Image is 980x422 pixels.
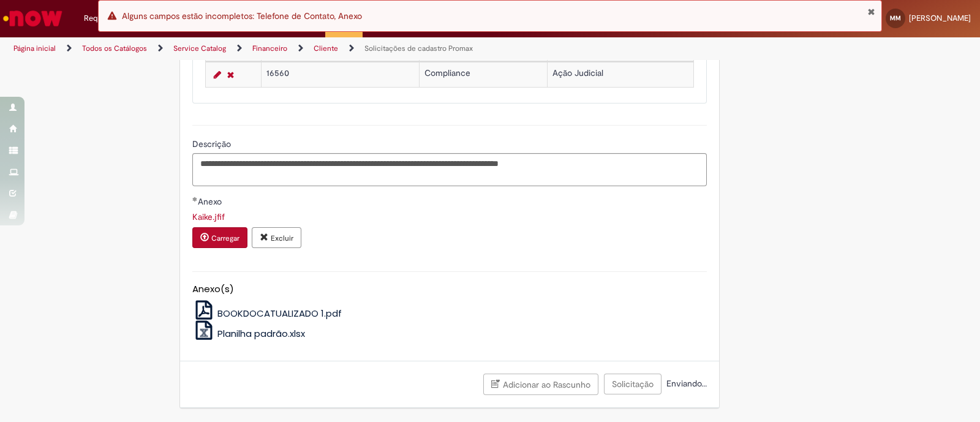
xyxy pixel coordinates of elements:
a: Todos os Catálogos [82,43,147,53]
span: [PERSON_NAME] [909,13,971,23]
span: Enviando... [664,378,707,389]
td: 16560 [261,62,419,87]
span: Obrigatório Preenchido [192,197,198,202]
textarea: Descrição [192,153,707,186]
a: Página inicial [13,43,56,53]
h5: Anexo(s) [192,284,707,295]
a: Service Catalog [173,43,226,53]
a: Editar Linha 1 [211,67,224,82]
a: Solicitações de cadastro Promax [364,43,473,53]
a: Remover linha 1 [224,67,237,82]
button: Carregar anexo de Anexo Required [192,227,247,248]
span: Requisições [84,12,127,24]
button: Excluir anexo Kaike.jfif [252,227,301,248]
span: MM [890,14,901,22]
a: Download de Kaike.jfif [192,211,225,222]
td: Compliance [419,62,548,87]
a: Planilha padrão.xlsx [192,327,306,340]
span: Planilha padrão.xlsx [217,327,305,340]
a: Cliente [314,43,338,53]
small: Excluir [271,233,293,243]
img: ServiceNow [1,6,64,31]
span: Alguns campos estão incompletos: Telefone de Contato, Anexo [122,10,362,21]
td: Ação Judicial [548,62,694,87]
span: BOOKDOCATUALIZADO 1.pdf [217,307,342,320]
ul: Trilhas de página [9,37,644,60]
span: Anexo [198,196,224,207]
a: Financeiro [252,43,287,53]
button: Fechar Notificação [867,7,875,17]
a: BOOKDOCATUALIZADO 1.pdf [192,307,342,320]
span: Descrição [192,138,233,149]
small: Carregar [211,233,239,243]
